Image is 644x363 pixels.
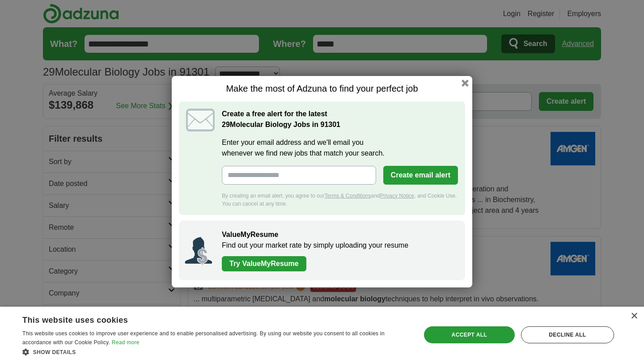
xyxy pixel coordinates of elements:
a: Read more, opens a new window [112,339,140,346]
a: Privacy Notice [380,193,415,199]
button: Create email alert [383,166,458,185]
span: This website uses cookies to improve user experience and to enable personalised advertising. By u... [22,330,385,346]
span: Show details [33,349,76,355]
div: Accept all [424,326,515,343]
a: Terms & Conditions [324,193,371,199]
h2: Create a free alert for the latest [222,109,458,130]
div: Close [631,313,637,320]
label: Enter your email address and we'll email you whenever we find new jobs that match your search. [222,137,458,159]
img: icon_email.svg [186,109,215,131]
span: 29 [222,119,230,130]
div: This website uses cookies [22,312,387,325]
strong: Molecular Biology Jobs in 91301 [222,121,340,128]
h2: ValueMyResume [222,229,456,240]
a: Try ValueMyResume [222,256,306,271]
div: By creating an email alert, you agree to our and , and Cookie Use. You can cancel at any time. [222,192,458,208]
div: Decline all [521,326,614,343]
div: Show details [22,347,409,356]
h1: Make the most of Adzuna to find your perfect job [179,83,465,94]
p: Find out your market rate by simply uploading your resume [222,240,456,251]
